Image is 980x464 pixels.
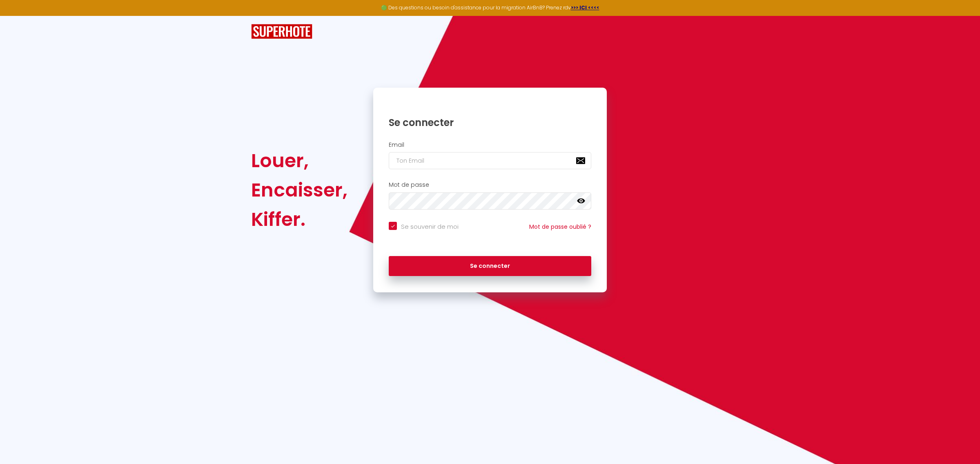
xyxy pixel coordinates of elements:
div: Louer, [251,146,347,175]
div: Encaisser, [251,175,347,205]
img: SuperHote logo [251,24,312,39]
h1: Se connecter [389,116,591,129]
input: Ton Email [389,152,591,169]
a: Mot de passe oublié ? [529,223,591,231]
a: >>> ICI <<<< [571,4,599,11]
div: Kiffer. [251,205,347,234]
h2: Email [389,141,591,148]
h2: Mot de passe [389,181,591,188]
button: Se connecter [389,256,591,276]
